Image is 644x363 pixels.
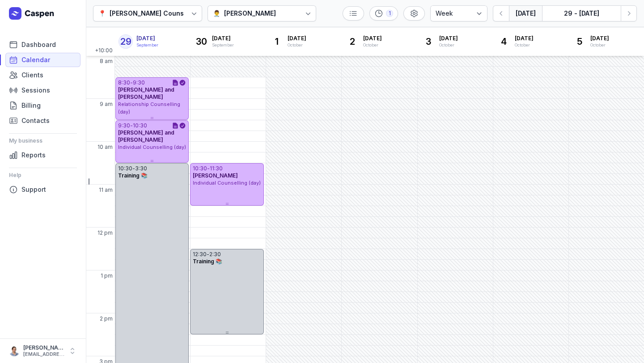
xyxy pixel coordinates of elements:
div: October [363,42,382,48]
span: 1 pm [101,272,113,279]
span: Training 📚 [118,172,148,179]
div: 10:30 [133,122,147,129]
div: 11:30 [210,165,223,172]
div: 12:30 [193,251,207,258]
div: Help [9,168,77,182]
span: [PERSON_NAME] and [PERSON_NAME] [118,129,174,143]
div: 1 [386,10,393,17]
span: [DATE] [136,35,158,42]
div: October [515,42,534,48]
div: My business [9,134,77,148]
div: 9:30 [133,79,145,86]
div: October [288,42,306,48]
div: - [207,251,209,258]
div: 📍 [98,8,106,19]
span: +10:00 [95,47,114,56]
span: [PERSON_NAME] [193,172,238,179]
span: 2 pm [100,315,113,322]
div: - [132,165,135,172]
div: [PERSON_NAME] [224,8,276,19]
div: October [590,42,609,48]
span: [DATE] [288,35,306,42]
div: [PERSON_NAME] [23,344,64,351]
div: [EMAIL_ADDRESS][DOMAIN_NAME] [23,351,64,358]
span: Support [21,184,46,195]
div: 1 [270,34,284,49]
div: 2 [345,34,360,49]
span: 8 am [100,58,113,65]
button: 29 - [DATE] [542,5,621,21]
span: Relationship Counselling (day) [118,101,180,115]
span: [DATE] [590,35,609,42]
span: Billing [21,100,41,111]
span: Dashboard [21,39,56,50]
img: User profile image [9,346,20,356]
div: 3:30 [135,165,147,172]
span: Reports [21,150,46,160]
span: Individual Counselling (day) [193,180,261,186]
div: October [439,42,458,48]
span: 10 am [97,144,113,151]
div: 9:30 [118,122,130,129]
span: [DATE] [439,35,458,42]
span: 11 am [99,186,113,194]
div: September [136,42,158,48]
div: 10:30 [118,165,132,172]
span: Contacts [21,115,50,126]
div: [PERSON_NAME] Counselling [110,8,201,19]
div: - [130,122,133,129]
div: 10:30 [193,165,207,172]
div: - [207,165,210,172]
div: 2:30 [209,251,221,258]
span: Training 📚 [193,258,222,265]
div: 5 [572,34,587,49]
div: September [212,42,234,48]
button: [DATE] [509,5,542,21]
div: 👨‍⚕️ [213,8,220,19]
span: 9 am [100,101,113,108]
span: 12 pm [97,229,113,236]
span: Clients [21,70,43,80]
span: [DATE] [363,35,382,42]
div: 8:30 [118,79,130,86]
span: Calendar [21,55,50,65]
span: [DATE] [515,35,534,42]
span: Sessions [21,85,50,96]
div: 3 [421,34,436,49]
div: 30 [194,34,208,49]
span: [DATE] [212,35,234,42]
span: Individual Counselling (day) [118,144,186,150]
div: - [130,79,133,86]
div: 4 [497,34,511,49]
span: [PERSON_NAME] and [PERSON_NAME] [118,86,174,100]
div: 29 [119,34,133,49]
